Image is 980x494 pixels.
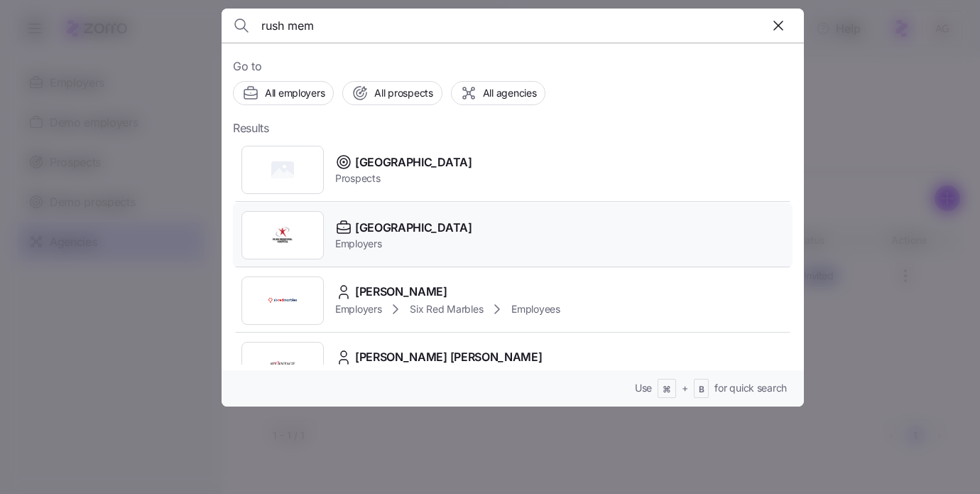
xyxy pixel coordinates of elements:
[265,86,325,100] span: All employers
[355,219,472,237] span: [GEOGRAPHIC_DATA]
[355,154,472,171] span: [GEOGRAPHIC_DATA]
[374,86,432,100] span: All prospects
[342,81,442,105] button: All prospects
[663,384,671,396] span: ⌘
[682,381,688,395] span: +
[268,286,297,315] img: Employer logo
[268,352,297,380] img: Employer logo
[233,119,269,137] span: Results
[451,81,546,105] button: All agencies
[233,81,334,105] button: All employers
[335,237,472,251] span: Employers
[233,58,793,75] span: Go to
[635,381,652,395] span: Use
[511,302,560,316] span: Employees
[410,302,483,316] span: Six Red Marbles
[268,221,297,249] img: Employer logo
[483,86,537,100] span: All agencies
[335,302,381,316] span: Employers
[714,381,787,395] span: for quick search
[355,348,542,366] span: [PERSON_NAME] [PERSON_NAME]
[355,283,447,301] span: [PERSON_NAME]
[335,171,472,186] span: Prospects
[699,384,704,396] span: B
